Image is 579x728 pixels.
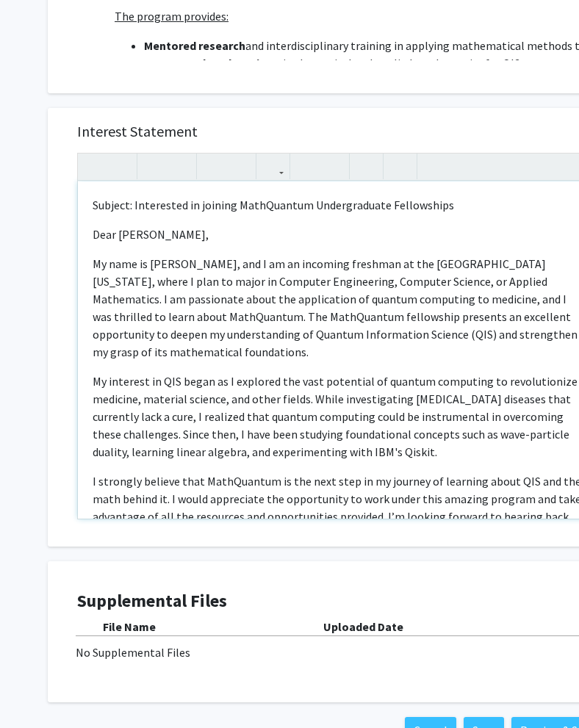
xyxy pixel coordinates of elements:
iframe: Chat [11,662,62,717]
strong: Coursework and seminars [144,56,283,71]
button: Strong (Ctrl + B) [141,154,167,179]
button: Remove format [353,154,379,179]
strong: Mentored research [144,38,245,53]
u: The program provides: [115,9,229,24]
button: Ordered list [320,154,345,179]
button: Superscript [201,154,226,179]
button: Redo (Ctrl + Y) [107,154,133,179]
b: File Name [103,619,156,634]
button: Link [260,154,286,179]
b: Uploaded Date [323,619,403,634]
span: My name is [PERSON_NAME], and I am an incoming freshman at the [GEOGRAPHIC_DATA][US_STATE], where... [93,256,578,359]
button: Subscript [226,154,252,179]
button: Insert horizontal rule [387,154,413,179]
button: Unordered list [294,154,320,179]
button: Emphasis (Ctrl + I) [167,154,193,179]
span: My interest in QIS began as I explored the vast potential of quantum computing to revolutionize m... [93,374,578,459]
button: Undo (Ctrl + Z) [82,154,107,179]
